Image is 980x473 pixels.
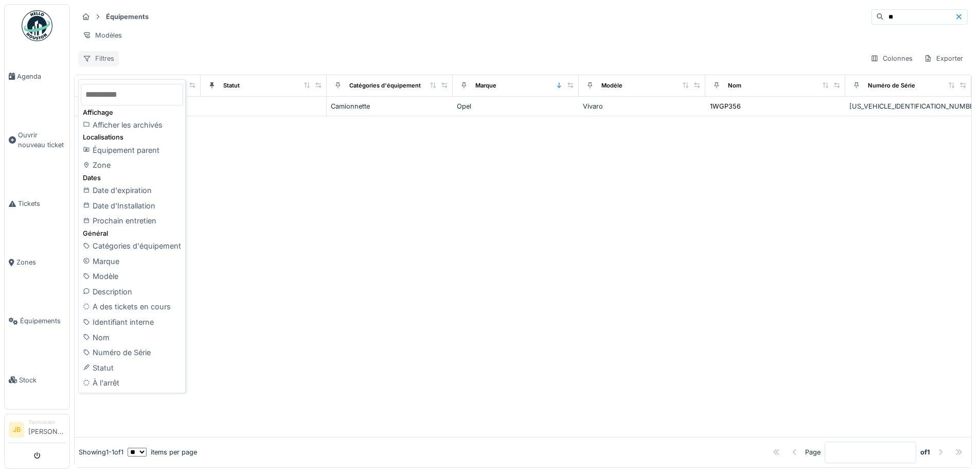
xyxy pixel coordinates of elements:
div: Général [81,229,183,238]
div: Modèle [601,81,622,90]
div: Nom [728,81,741,90]
div: Marque [475,81,496,90]
div: Catégories d'équipement [349,81,421,90]
strong: Équipements [102,12,153,22]
div: Exporter [919,51,968,66]
div: Modèle [81,269,183,284]
li: [PERSON_NAME] [28,418,65,441]
div: Marque [81,254,183,269]
div: Date d'expiration [81,183,183,198]
div: Page [805,447,821,457]
span: Stock [19,375,65,385]
div: Colonnes [866,51,917,66]
span: Zones [16,257,65,267]
div: Statut [81,360,183,376]
div: Localisations [81,132,183,142]
strong: of 1 [920,447,930,457]
div: Numéro de Série [81,345,183,360]
div: items per page [128,447,197,457]
div: Dates [81,173,183,183]
div: A des tickets en cours [81,299,183,314]
div: Camionnette [331,101,449,111]
div: À l'arrêt [81,375,183,391]
div: Affichage [81,108,183,117]
div: Technicien [28,418,65,426]
div: Statut [223,81,240,90]
div: Identifiant interne [81,314,183,330]
span: Agenda [17,72,65,81]
div: Équipement parent [81,143,183,158]
div: Showing 1 - 1 of 1 [79,447,123,457]
div: [US_VEHICLE_IDENTIFICATION_NUMBER]-01 [849,101,967,111]
div: Afficher les archivés [81,117,183,133]
div: Zone [81,157,183,173]
div: Date d'Installation [81,198,183,214]
div: Modèles [78,28,127,43]
div: Numéro de Série [868,81,915,90]
div: Filtres [78,51,119,66]
span: Ouvrir nouveau ticket [18,130,65,150]
div: Vivaro [583,101,701,111]
span: Équipements [20,316,65,326]
li: JB [9,422,24,437]
div: Prochain entretien [81,213,183,229]
div: Nom [81,330,183,345]
div: Catégories d'équipement [81,238,183,254]
span: Tickets [18,199,65,208]
div: Opel [457,101,575,111]
img: Badge_color-CXgf-gQk.svg [22,10,52,41]
div: Description [81,284,183,300]
div: 1WGP356 [710,101,741,111]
